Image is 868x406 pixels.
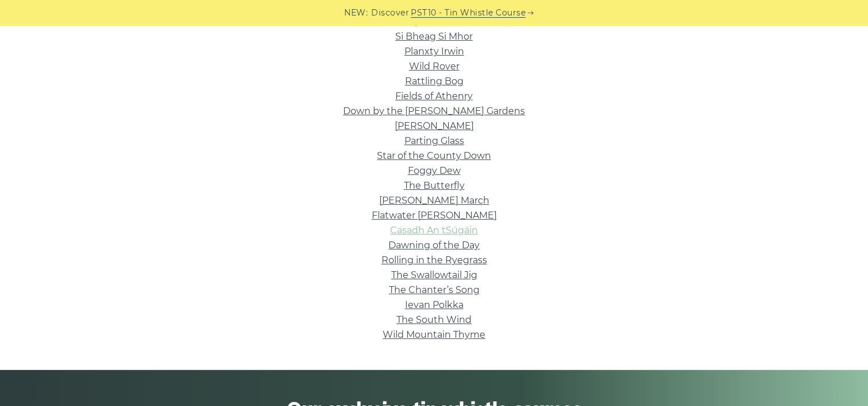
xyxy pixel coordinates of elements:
[391,270,477,280] a: The Swallowtail Jig
[404,46,464,57] a: Planxty Irwin
[395,91,473,101] a: Fields of Athenry
[408,165,461,176] a: Foggy Dew
[405,76,464,87] a: Rattling Bog
[395,120,474,131] a: [PERSON_NAME]
[409,61,460,72] a: Wild Rover
[372,210,497,221] a: Flatwater [PERSON_NAME]
[411,6,526,19] a: PST10 - Tin Whistle Course
[371,6,409,19] span: Discover
[404,135,464,146] a: Parting Glass
[343,106,525,116] a: Down by the [PERSON_NAME] Gardens
[383,329,485,340] a: Wild Mountain Thyme
[404,180,465,191] a: The Butterfly
[377,150,491,161] a: Star of the County Down
[395,31,473,42] a: Si­ Bheag Si­ Mhor
[388,240,480,251] a: Dawning of the Day
[344,6,368,19] span: NEW:
[379,195,489,206] a: [PERSON_NAME] March
[389,284,480,295] a: The Chanter’s Song
[405,299,464,310] a: Ievan Polkka
[382,255,487,266] a: Rolling in the Ryegrass
[390,225,478,236] a: Casadh An tSúgáin
[396,314,472,325] a: The South Wind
